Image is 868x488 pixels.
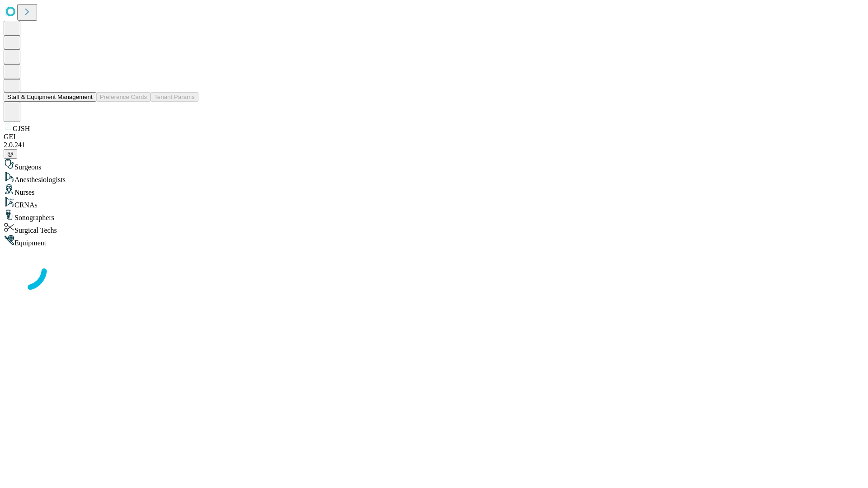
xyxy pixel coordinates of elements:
[4,235,864,247] div: Equipment
[151,92,198,102] button: Tenant Params
[4,184,864,197] div: Nurses
[4,149,17,159] button: @
[4,171,864,184] div: Anesthesiologists
[4,159,864,171] div: Surgeons
[96,92,151,102] button: Preference Cards
[7,150,14,157] span: @
[4,197,864,209] div: CRNAs
[4,209,864,222] div: Sonographers
[4,92,96,102] button: Staff & Equipment Management
[4,133,864,141] div: GEI
[4,222,864,235] div: Surgical Techs
[4,141,864,149] div: 2.0.241
[13,125,30,132] span: GJSH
